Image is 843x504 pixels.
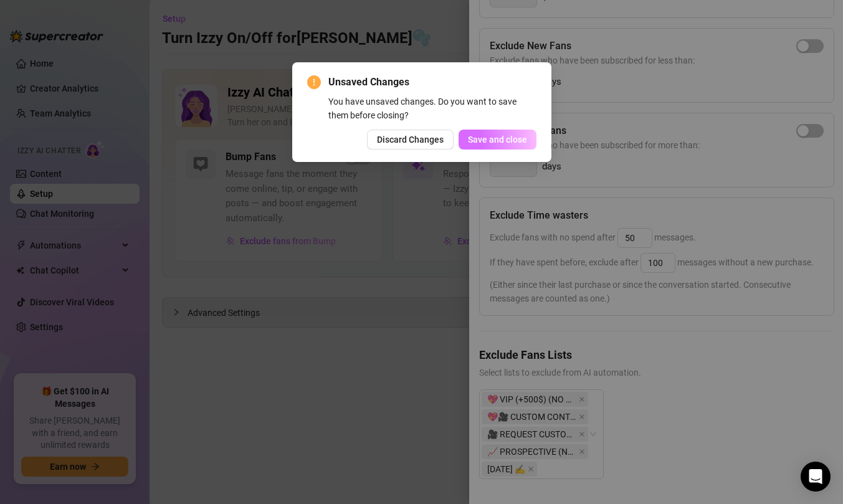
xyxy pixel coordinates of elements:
[468,135,527,145] span: Save and close
[328,95,536,122] div: You have unsaved changes. Do you want to save them before closing?
[367,130,454,150] button: Discard Changes
[801,462,831,492] div: Open Intercom Messenger
[307,75,321,89] span: exclamation-circle
[328,75,536,90] span: Unsaved Changes
[377,135,444,145] span: Discard Changes
[459,130,536,150] button: Save and close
